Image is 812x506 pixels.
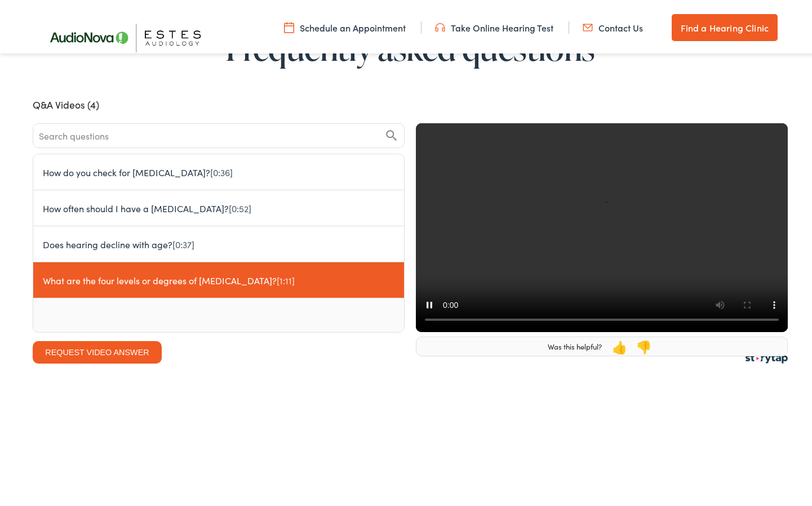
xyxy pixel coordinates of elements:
[284,19,406,31] a: Schedule an Appointment
[33,95,788,109] section: Q&A Videos (4)
[416,346,788,363] div: Powered by StoryTap
[33,69,788,389] div: Videos
[229,199,251,212] span: [0:52]
[636,335,651,352] span: No
[210,163,233,176] span: [0:36]
[172,235,194,248] span: [0:37]
[583,19,643,31] a: Contact Us
[632,332,656,355] button: No
[33,187,404,223] button: How often should I have a hearing test?
[33,338,161,361] button: request video answer
[33,120,405,145] input: Search questions
[607,332,632,355] button: Yes
[548,338,602,350] p: Was this helpful?
[33,95,788,378] div: Q&A Videos
[33,151,404,187] button: How do you check for hearing loss?
[672,11,778,38] a: Find a Hearing Clinic
[33,120,405,378] div: Video Questions
[33,26,788,64] h2: Frequently asked questions
[416,120,788,378] div: Video Answer
[746,352,788,363] a: StoryTap Site
[33,223,404,259] button: Does hearing decline with age?
[612,335,627,352] span: Yes
[435,19,553,31] a: Take Online Hearing Test
[416,120,788,334] div: Paige's video
[284,19,294,31] img: utility icon
[583,19,593,31] img: utility icon
[435,19,445,31] img: utility icon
